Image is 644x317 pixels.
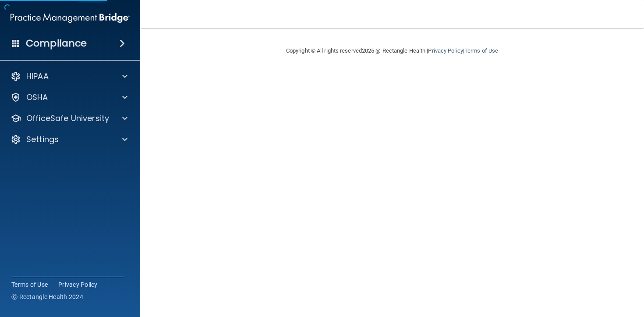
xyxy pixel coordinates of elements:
p: OfficeSafe University [26,113,109,124]
div: Copyright © All rights reserved 2025 @ Rectangle Health | | [232,37,552,65]
p: HIPAA [26,71,49,82]
a: Privacy Policy [428,47,463,54]
a: OSHA [11,92,127,103]
a: OfficeSafe University [11,113,127,124]
a: Terms of Use [464,47,498,54]
a: HIPAA [11,71,127,82]
img: PMB logo [11,9,130,27]
h4: Compliance [26,37,87,50]
span: Ⓒ Rectangle Health 2024 [11,292,83,301]
a: Settings [11,134,127,145]
p: Settings [26,134,59,145]
a: Terms of Use [11,280,48,289]
a: Privacy Policy [58,280,98,289]
p: OSHA [26,92,48,103]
